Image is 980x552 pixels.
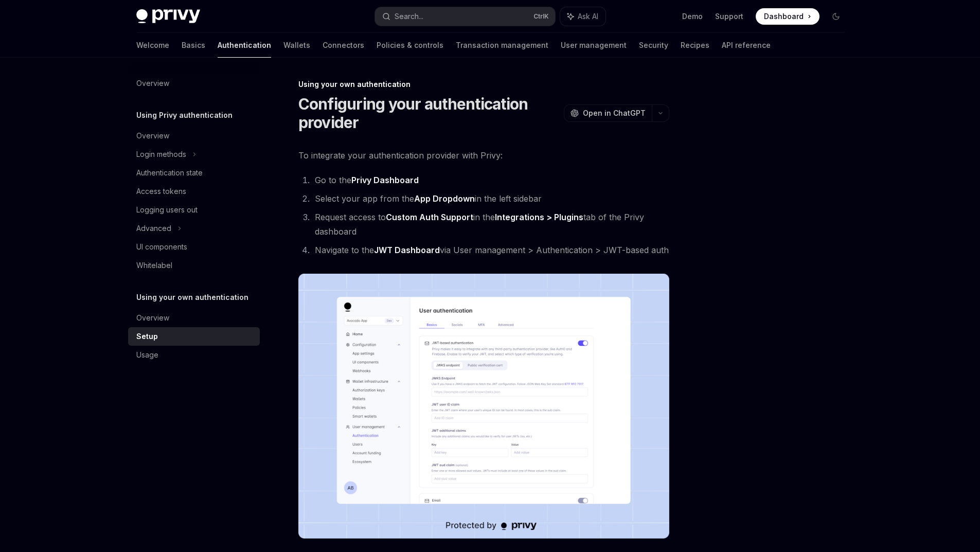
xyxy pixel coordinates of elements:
div: Setup [136,330,158,343]
div: Search... [395,10,423,23]
a: Demo [682,11,703,22]
span: Ask AI [578,11,598,22]
div: Overview [136,130,169,142]
button: Search...CtrlK [375,7,555,26]
a: Connectors [323,33,364,58]
div: Using your own authentication [298,79,669,90]
a: Basics [182,33,205,58]
span: Ctrl K [533,12,549,21]
button: Toggle dark mode [828,8,844,25]
a: Welcome [136,33,169,58]
a: Access tokens [128,182,260,201]
li: Select your app from the in the left sidebar [312,191,669,206]
a: Authentication [218,33,271,58]
button: Open in ChatGPT [564,104,652,122]
a: Whitelabel [128,256,260,275]
div: Logging users out [136,204,198,216]
a: Support [715,11,743,22]
div: Login methods [136,148,186,161]
a: Transaction management [456,33,548,58]
a: User management [561,33,627,58]
div: Overview [136,312,169,324]
a: Overview [128,127,260,145]
div: Authentication state [136,167,203,179]
strong: Privy Dashboard [351,175,419,185]
a: UI components [128,238,260,256]
a: JWT Dashboard [374,245,440,256]
div: Whitelabel [136,259,172,272]
button: Ask AI [560,7,605,26]
h5: Using Privy authentication [136,109,233,121]
a: Overview [128,309,260,327]
div: UI components [136,241,187,253]
span: To integrate your authentication provider with Privy: [298,148,669,163]
a: Integrations > Plugins [495,212,583,223]
li: Go to the [312,173,669,187]
a: Logging users out [128,201,260,219]
span: Open in ChatGPT [583,108,646,118]
a: Security [639,33,668,58]
span: Dashboard [764,11,804,22]
a: Setup [128,327,260,346]
a: Overview [128,74,260,93]
a: Dashboard [756,8,819,25]
h5: Using your own authentication [136,291,248,304]
li: Request access to in the tab of the Privy dashboard [312,210,669,239]
a: Wallets [283,33,310,58]
div: Overview [136,77,169,90]
a: API reference [722,33,771,58]
img: JWT-based auth [298,274,669,539]
a: Usage [128,346,260,364]
a: Recipes [681,33,709,58]
h1: Configuring your authentication provider [298,95,560,132]
li: Navigate to the via User management > Authentication > JWT-based auth [312,243,669,257]
strong: Custom Auth Support [386,212,473,222]
img: dark logo [136,9,200,24]
a: Policies & controls [377,33,443,58]
div: Access tokens [136,185,186,198]
strong: App Dropdown [414,193,475,204]
a: Authentication state [128,164,260,182]
a: Privy Dashboard [351,175,419,186]
div: Usage [136,349,158,361]
div: Advanced [136,222,171,235]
